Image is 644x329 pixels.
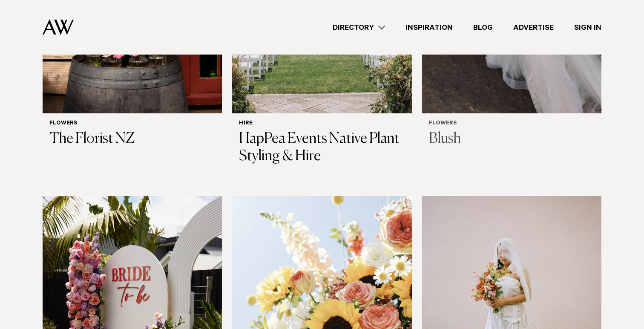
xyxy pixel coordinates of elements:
[463,22,503,33] a: Blog
[239,130,405,165] h3: HapPea Events Native Plant Styling & Hire
[503,22,564,33] a: Advertise
[239,120,405,127] h6: Hire
[395,22,463,33] a: Inspiration
[564,22,612,33] a: Sign In
[429,130,595,148] h3: Blush
[322,22,395,33] a: Directory
[429,120,595,127] h6: Flowers
[49,130,215,148] h3: The Florist NZ
[43,19,74,35] img: Auckland Weddings Logo
[49,120,215,127] h6: Flowers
